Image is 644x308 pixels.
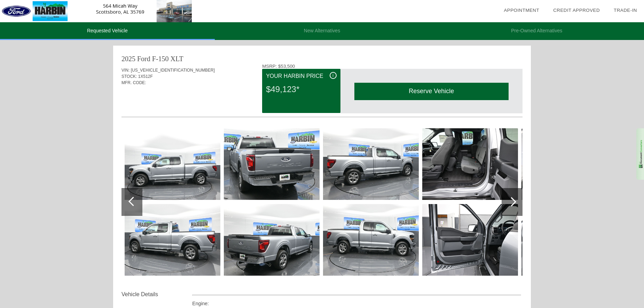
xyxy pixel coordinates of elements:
a: Trade-In [614,8,637,13]
li: New Alternatives [215,22,430,40]
div: Your Harbin Price [266,72,336,80]
span: STOCK: [121,74,137,79]
img: af6097925e5d6b0248118446f99785b1x.jpg [422,128,518,200]
div: Reserve Vehicle [354,83,509,100]
div: 2025 Ford F-150 [121,54,169,64]
img: 1e06866a51ac660753e4fd4ec915c66ax.jpg [224,204,320,276]
div: MSRP: $53,500 [262,64,523,69]
span: [US_VEHICLE_IDENTIFICATION_NUMBER] [131,68,215,73]
span: i [332,73,333,78]
img: 7517a9c967765b57de973375c0cdab45x.jpg [521,128,617,200]
span: VIN: [121,68,129,73]
li: Pre-Owned Alternatives [429,22,644,40]
div: Quoted on [DATE] 2:26:42 PM [121,96,523,107]
div: Engine: [192,300,521,307]
img: 8dce387e68355cbbd0eb4453e5bed164x.jpg [125,128,220,200]
a: Appointment [504,8,539,13]
img: acd976bdeda12ecc3f0bd95062175673x.jpg [323,128,419,200]
div: $49,123* [266,80,336,98]
img: f90f591b091178912b31969ecac56e40x.jpg [422,204,518,276]
img: 1EdhxLVo1YiRZ3Z8BN9RqzlQoUKFChUqVNCHvwChSTTdtRxrrAAAAABJRU5ErkJggg== [638,139,643,169]
img: bbb67c6c179216514a451f66f078f688x.jpg [323,204,419,276]
img: e8e810a997b25a9b46911a33b707aa72x.jpg [521,204,617,276]
div: XLT [171,54,183,64]
div: Vehicle Details [121,290,192,299]
span: MFR. CODE: [121,80,146,85]
span: 1X512F [138,74,153,79]
img: 5d3ebfe7a52aa1a65fee109c941a83a7x.jpg [125,204,220,276]
a: Credit Approved [553,8,600,13]
img: bec1ef9724481aa6ec24ad3bdf5a6e3cx.jpg [224,128,320,200]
